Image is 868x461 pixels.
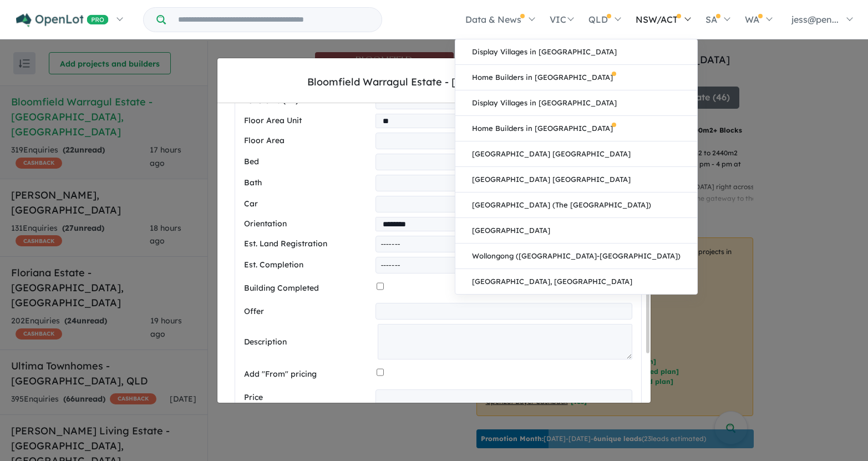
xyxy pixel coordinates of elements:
[455,65,697,90] a: Home Builders in [GEOGRAPHIC_DATA]
[244,237,370,251] label: Est. Land Registration
[244,391,370,404] label: Price
[244,197,370,211] label: Car
[244,134,370,148] label: Floor Area
[244,259,370,272] label: Est. Completion
[455,39,697,65] a: Display Villages in [GEOGRAPHIC_DATA]
[455,244,697,269] a: Wollongong ([GEOGRAPHIC_DATA]-[GEOGRAPHIC_DATA])
[244,217,370,231] label: Orientation
[244,368,372,381] label: Add "From" pricing
[455,269,697,294] a: [GEOGRAPHIC_DATA], [GEOGRAPHIC_DATA]
[244,336,373,349] label: Description
[16,13,109,27] img: Openlot PRO Logo White
[307,75,561,89] div: Bloomfield Warragul Estate - [GEOGRAPHIC_DATA]
[455,141,697,167] a: [GEOGRAPHIC_DATA] [GEOGRAPHIC_DATA]
[455,218,697,244] a: [GEOGRAPHIC_DATA]
[244,305,370,318] label: Offer
[791,14,839,25] span: jess@pen...
[455,192,697,218] a: [GEOGRAPHIC_DATA] (The [GEOGRAPHIC_DATA])
[455,167,697,192] a: [GEOGRAPHIC_DATA] [GEOGRAPHIC_DATA]
[168,8,379,32] input: Try estate name, suburb, builder or developer
[455,116,697,141] a: Home Builders in [GEOGRAPHIC_DATA]
[455,90,697,116] a: Display Villages in [GEOGRAPHIC_DATA]
[244,176,370,190] label: Bath
[244,114,370,128] label: Floor Area Unit
[244,155,370,169] label: Bed
[244,282,372,295] label: Building Completed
